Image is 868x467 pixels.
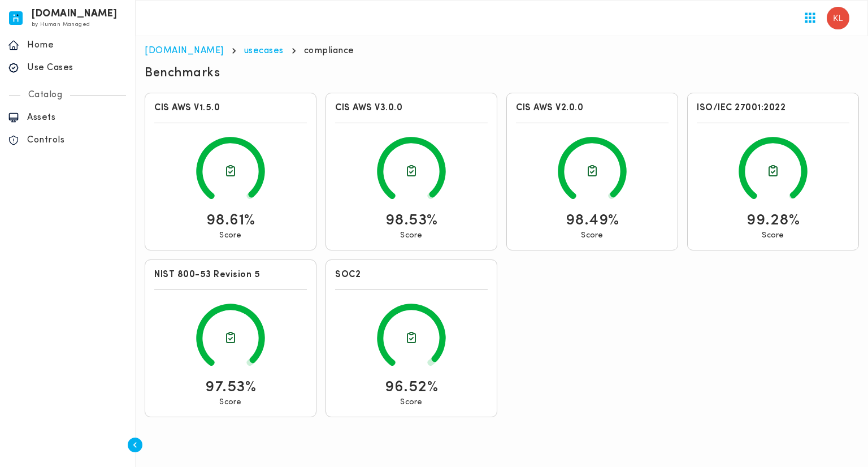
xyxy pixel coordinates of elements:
h6: CIS AWS V3.0.0 [335,102,488,114]
button: User [822,2,854,34]
p: Score [219,231,241,241]
h6: [DOMAIN_NAME] [32,10,118,18]
p: Score [762,231,784,241]
a: usecases [244,46,284,55]
p: Score [400,231,422,241]
p: Catalog [20,89,71,101]
h6: CIS AWS V1.5.0 [154,102,307,114]
p: 97.53% [205,377,256,397]
p: Controls [27,135,127,146]
h6: CIS AWS V2.0.0 [516,102,669,114]
h6: SOC2 [335,269,488,280]
p: 98.61% [206,210,255,231]
p: Home [27,40,127,51]
p: Assets [27,112,127,123]
p: 98.53% [385,210,438,231]
span: by Human Managed [32,21,90,28]
p: compliance [304,45,354,57]
img: invicta.io [9,11,23,25]
p: Use Cases [27,62,127,73]
a: [DOMAIN_NAME] [145,46,224,55]
p: Score [400,397,422,408]
p: 96.52% [385,377,438,397]
h6: ISO/IEC 27001:2022 [697,102,849,114]
h5: Benchmarks [145,66,220,81]
p: Score [581,231,603,241]
p: Score [219,397,241,408]
h6: NIST 800-53 Revision 5 [154,269,307,280]
p: 98.49% [566,210,619,231]
img: Kerwin Lim [827,7,849,29]
p: 99.28% [747,210,800,231]
nav: breadcrumb [145,45,859,57]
